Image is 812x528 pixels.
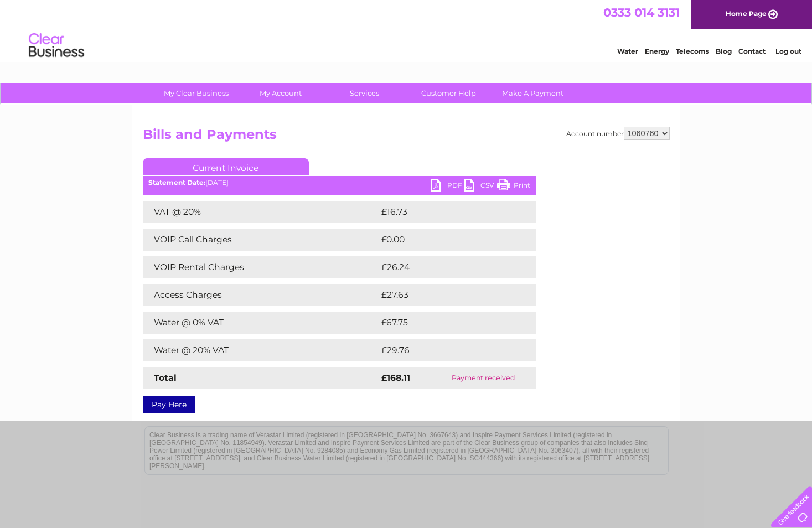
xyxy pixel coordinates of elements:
td: VAT @ 20% [143,201,379,223]
td: Water @ 0% VAT [143,312,379,334]
img: logo.png [28,29,85,63]
div: Clear Business is a trading name of Verastar Limited (registered in [GEOGRAPHIC_DATA] No. 3667643... [145,6,668,54]
strong: £168.11 [381,372,410,383]
a: Energy [645,47,669,55]
td: £29.76 [379,339,514,361]
a: Make A Payment [487,83,578,103]
a: My Account [235,83,326,103]
a: PDF [431,179,464,195]
a: Customer Help [403,83,494,103]
td: VOIP Call Charges [143,229,379,251]
td: £27.63 [379,284,513,306]
td: £67.75 [379,312,513,334]
a: Log out [775,47,801,55]
td: Payment received [431,367,535,389]
td: £0.00 [379,229,510,251]
div: Account number [566,127,670,140]
a: Telecoms [676,47,709,55]
td: £26.24 [379,256,514,278]
a: CSV [464,179,497,195]
td: £16.73 [379,201,513,223]
h2: Bills and Payments [143,127,670,148]
a: 0333 014 3131 [603,6,680,19]
b: Statement Date: [148,178,205,187]
td: Water @ 20% VAT [143,339,379,361]
strong: Total [154,372,177,383]
a: Pay Here [143,396,195,413]
a: Water [617,47,638,55]
td: VOIP Rental Charges [143,256,379,278]
a: Blog [716,47,732,55]
a: Services [319,83,410,103]
td: Access Charges [143,284,379,306]
a: Contact [738,47,766,55]
a: My Clear Business [151,83,242,103]
div: [DATE] [143,179,536,187]
a: Current Invoice [143,158,309,175]
a: Print [497,179,530,195]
